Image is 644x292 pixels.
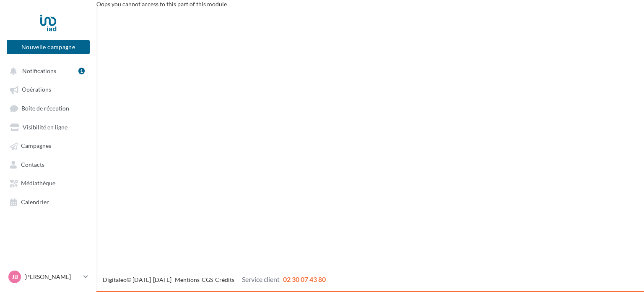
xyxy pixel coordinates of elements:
[215,276,234,283] a: Crédits
[96,0,227,8] span: Oops you cannot access to this part of this module
[103,276,326,283] span: © [DATE]-[DATE] - - -
[23,124,68,131] span: Visibilité en ligne
[103,276,127,283] a: Digitaleo
[78,68,85,74] div: 1
[202,276,213,283] a: CGS
[283,275,326,283] span: 02 30 07 43 80
[5,175,91,190] a: Médiathèque
[5,63,88,78] button: Notifications 1
[5,119,91,134] a: Visibilité en ligne
[21,142,51,150] span: Campagnes
[24,273,80,281] p: [PERSON_NAME]
[5,138,91,153] a: Campagnes
[21,180,55,187] span: Médiathèque
[175,276,200,283] a: Mentions
[22,67,56,74] span: Notifications
[7,40,90,54] button: Nouvelle campagne
[5,100,91,116] a: Boîte de réception
[7,269,90,285] a: JB [PERSON_NAME]
[12,273,18,281] span: JB
[5,157,91,172] a: Contacts
[5,82,91,97] a: Opérations
[21,198,49,205] span: Calendrier
[22,86,51,93] span: Opérations
[21,161,44,168] span: Contacts
[242,275,280,283] span: Service client
[5,194,91,209] a: Calendrier
[21,105,69,112] span: Boîte de réception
